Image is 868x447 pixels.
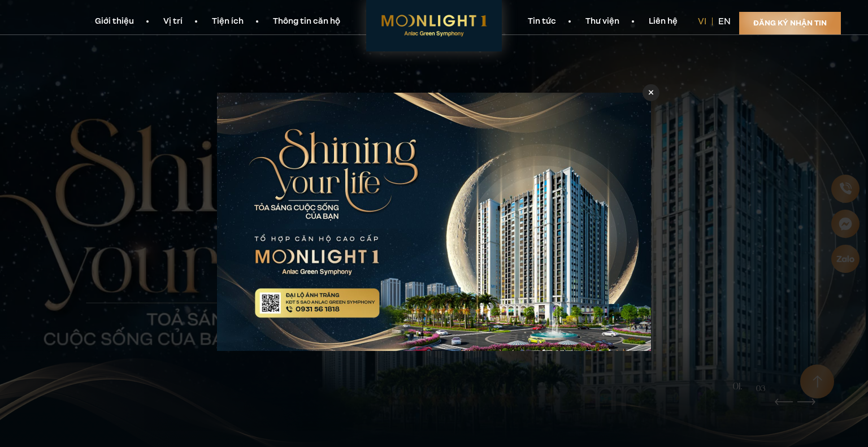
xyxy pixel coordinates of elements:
[739,12,841,34] a: Đăng ký nhận tin
[80,16,149,28] a: Giới thiệu
[258,16,355,28] a: Thông tin căn hộ
[197,16,258,28] a: Tiện ích
[571,16,634,28] a: Thư viện
[698,15,706,28] a: vi
[634,16,692,28] a: Liên hệ
[718,15,731,28] a: en
[513,16,571,28] a: Tin tức
[149,16,197,28] a: Vị trí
